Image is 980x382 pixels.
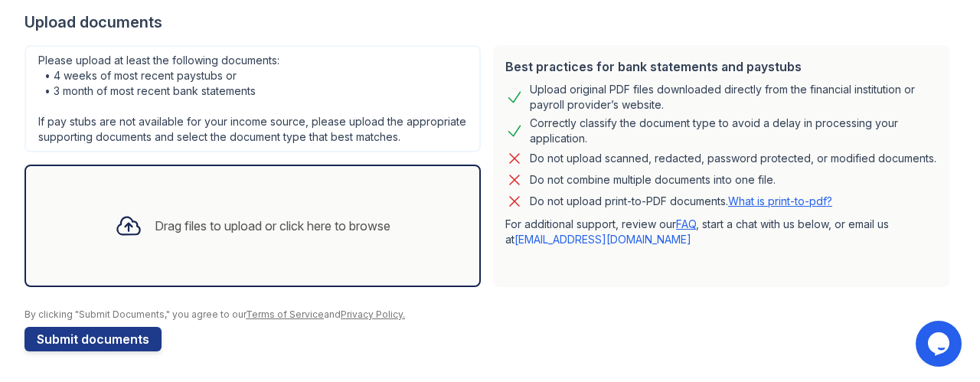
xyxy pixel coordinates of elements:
[246,309,324,320] a: Terms of Service
[530,82,937,113] div: Upload original PDF files downloaded directly from the financial institution or payroll provider’...
[530,171,776,189] div: Do not combine multiple documents into one file.
[676,217,696,230] a: FAQ
[530,116,937,146] div: Correctly classify the document type to avoid a delay in processing your application.
[916,321,965,367] iframe: chat widget
[505,57,937,76] div: Best practices for bank statements and paystubs
[530,194,832,209] p: Do not upload print-to-PDF documents.
[505,217,937,247] p: For additional support, review our , start a chat with us below, or email us at
[530,149,936,168] div: Do not upload scanned, redacted, password protected, or modified documents.
[155,217,390,235] div: Drag files to upload or click here to browse
[514,233,691,246] a: [EMAIL_ADDRESS][DOMAIN_NAME]
[341,309,405,320] a: Privacy Policy.
[24,327,162,351] button: Submit documents
[24,45,481,152] div: Please upload at least the following documents: • 4 weeks of most recent paystubs or • 3 month of...
[728,194,832,207] a: What is print-to-pdf?
[24,11,955,33] div: Upload documents
[24,309,955,321] div: By clicking "Submit Documents," you agree to our and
